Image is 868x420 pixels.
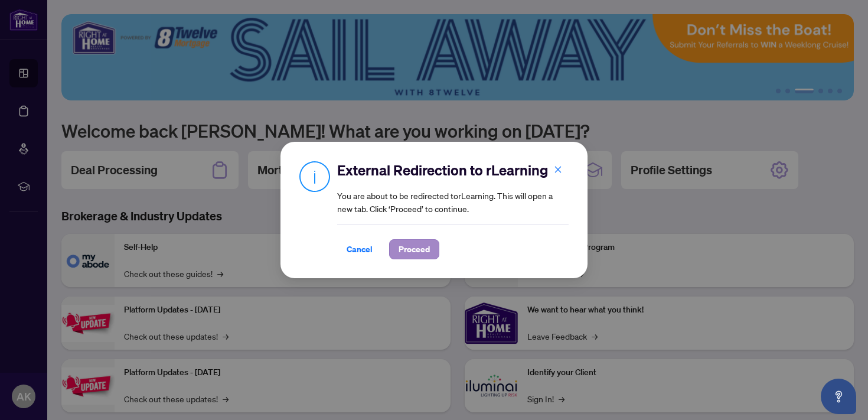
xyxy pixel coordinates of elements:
h2: External Redirection to rLearning [337,161,569,180]
button: Cancel [337,239,382,259]
span: close [554,165,562,174]
img: Info Icon [299,161,330,192]
div: You are about to be redirected to rLearning . This will open a new tab. Click ‘Proceed’ to continue. [337,161,569,259]
button: Open asap [821,379,856,414]
span: Proceed [399,240,430,259]
button: Proceed [389,239,439,259]
span: Cancel [347,240,373,259]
